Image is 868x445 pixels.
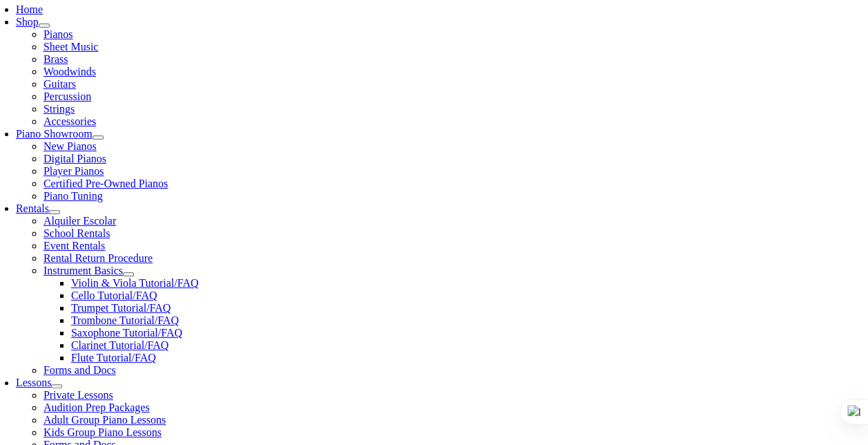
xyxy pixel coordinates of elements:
a: Alquiler Escolar [44,215,116,227]
a: Strings [44,103,75,115]
a: Rentals [16,202,49,214]
a: Trombone Tutorial/FAQ [71,314,179,326]
a: Adult Group Piano Lessons [44,414,166,426]
a: Piano Tuning [44,190,103,202]
a: Piano Showroom [16,128,93,140]
a: Violin & Viola Tutorial/FAQ [71,277,199,289]
a: Percussion [44,91,91,102]
a: Flute Tutorial/FAQ [71,352,156,363]
a: Home [16,3,43,15]
a: Audition Prep Packages [44,401,150,413]
a: Digital Pianos [44,153,106,164]
button: Open submenu of Rentals [49,210,60,214]
a: Pianos [44,28,73,40]
a: Player Pianos [44,165,104,177]
button: Open submenu of Shop [39,23,50,28]
select: Zoom [394,3,492,18]
a: Lessons [16,377,52,388]
a: New Pianos [44,140,97,152]
button: Open submenu of Piano Showroom [93,135,104,140]
a: Trumpet Tutorial/FAQ [71,302,171,314]
a: Cello Tutorial/FAQ [71,290,157,301]
a: Brass [44,53,68,65]
a: Guitars [44,78,76,90]
a: Rental Return Procedure [44,252,153,264]
a: School Rentals [44,227,110,239]
a: Clarinet Tutorial/FAQ [71,339,169,351]
input: Page [115,3,152,18]
a: Event Rentals [44,240,105,252]
button: Open submenu of Instrument Basics [123,272,134,276]
a: Shop [16,16,39,28]
a: Woodwinds [44,66,96,77]
button: Open submenu of Lessons [51,384,62,388]
a: Saxophone Tutorial/FAQ [71,327,182,339]
a: Certified Pre-Owned Pianos [44,178,168,189]
a: Instrument Basics [44,265,123,276]
a: Forms and Docs [44,364,116,376]
span: of 2 [152,3,173,19]
a: Accessories [44,115,96,127]
a: Sheet Music [44,41,99,53]
a: Kids Group Piano Lessons [44,426,162,438]
a: Private Lessons [44,389,113,401]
